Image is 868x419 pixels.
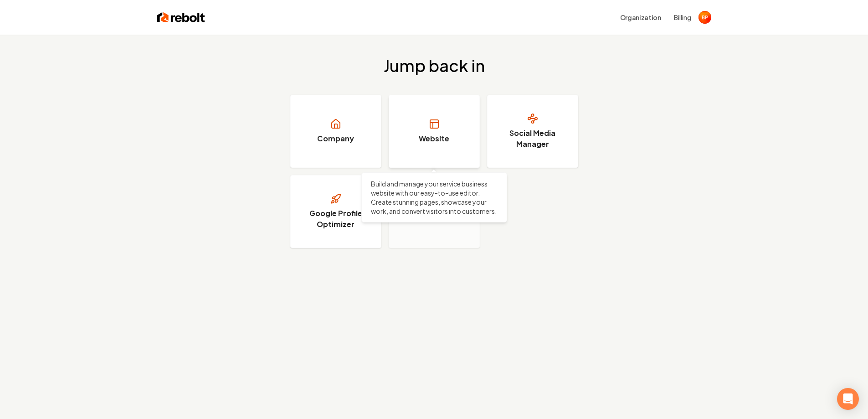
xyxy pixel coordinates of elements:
[419,133,449,144] h3: Website
[615,9,667,26] button: Organization
[317,133,354,144] h3: Company
[384,57,485,75] h2: Jump back in
[699,11,711,24] button: Open user button
[674,13,691,22] button: Billing
[290,95,381,168] a: Company
[487,95,578,168] a: Social Media Manager
[371,179,498,216] p: Build and manage your service business website with our easy-to-use editor. Create stunning pages...
[498,128,567,150] h3: Social Media Manager
[302,208,370,230] h3: Google Profile Optimizer
[699,11,711,24] img: Bailey Paraspolo
[837,388,859,410] div: Open Intercom Messenger
[389,95,480,168] a: Website
[157,11,205,24] img: Rebolt Logo
[290,175,381,248] a: Google Profile Optimizer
